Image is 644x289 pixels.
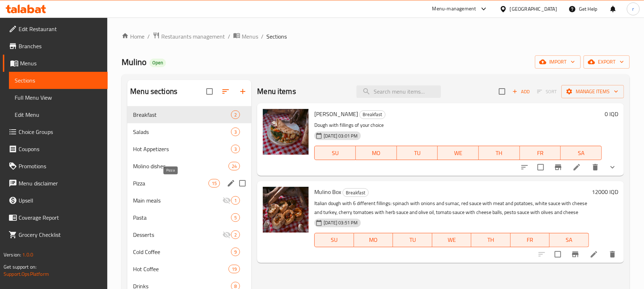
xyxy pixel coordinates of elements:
div: Main meals [133,196,222,205]
span: Hot Coffee [133,265,228,273]
span: Add [511,88,531,96]
span: Add item [510,86,532,97]
h6: 0 IQD [605,109,618,119]
button: FR [511,233,550,247]
span: Grocery Checklist [19,230,102,239]
span: 24 [229,163,240,170]
button: WE [432,233,472,247]
div: items [208,179,220,188]
span: 5 [231,214,240,221]
span: Salads [133,128,231,136]
span: SA [564,148,599,158]
div: Pasta5 [127,209,251,226]
a: Upsell [3,192,108,209]
input: search [357,85,441,98]
p: Dough with fillings of your choice [314,121,602,130]
a: Grocery Checklist [3,226,108,243]
span: Hot Appetizers [133,145,231,153]
span: 19 [229,266,240,273]
a: Edit Restaurant [3,20,108,38]
button: SA [561,146,602,160]
button: FR [520,146,561,160]
span: Select to update [550,247,565,262]
span: Version: [4,250,21,259]
a: Sections [9,72,108,89]
span: [PERSON_NAME] [314,109,358,119]
span: SA [552,235,586,245]
span: Menus [20,59,102,68]
div: Menu-management [432,5,476,13]
button: Add section [234,83,251,100]
span: Sections [15,76,102,85]
div: Cold Coffee9 [127,243,251,260]
span: Menu disclaimer [19,179,102,188]
button: Branch-specific-item [550,159,567,176]
span: Manage items [567,87,618,96]
div: [GEOGRAPHIC_DATA] [510,5,557,13]
div: Breakfast [359,110,385,119]
svg: Show Choices [608,163,617,171]
span: Pasta [133,213,231,222]
button: MO [356,146,397,160]
a: Promotions [3,158,108,175]
div: Pizza15edit [127,175,251,192]
span: Get support on: [4,262,36,271]
button: TU [393,233,432,247]
h2: Menu sections [130,86,177,97]
button: edit [226,178,236,189]
span: TU [396,235,429,245]
div: Hot Coffee19 [127,260,251,278]
button: export [584,55,630,69]
span: Select section [495,84,510,99]
span: Full Menu View [15,93,102,102]
span: Choice Groups [19,128,102,136]
span: Upsell [19,196,102,205]
a: Edit menu item [590,250,598,259]
span: WE [435,235,469,245]
button: WE [438,146,479,160]
button: delete [604,246,621,263]
span: 9 [231,249,240,255]
span: Breakfast [133,110,231,119]
button: TH [471,233,511,247]
svg: Inactive section [222,196,231,205]
span: Coupons [19,145,102,153]
button: TU [397,146,438,160]
li: / [228,32,230,41]
span: SU [318,148,353,158]
div: Breakfast [343,188,369,197]
span: TU [400,148,435,158]
a: Coupons [3,140,108,158]
span: Edit Menu [15,110,102,119]
span: Pizza [133,179,208,188]
span: Open [149,60,166,66]
svg: Inactive section [222,230,231,239]
div: items [231,145,240,153]
span: Sort sections [217,83,234,100]
a: Menus [233,32,258,41]
button: sort-choices [516,159,533,176]
button: SU [314,233,354,247]
span: FR [513,235,547,245]
button: import [535,55,581,69]
img: Mulino Sandwich [263,109,309,155]
div: items [231,128,240,136]
span: Molino dishes [133,162,228,170]
li: / [147,32,150,41]
p: Italian dough with 6 different fillings: spinach with onions and sumac, red sauce with meat and p... [314,199,589,217]
a: Edit menu item [572,163,581,171]
div: Breakfast2 [127,106,251,123]
button: Add [510,86,532,97]
a: Branches [3,38,108,55]
div: items [231,110,240,119]
span: Promotions [19,162,102,170]
span: 1.0.0 [22,250,33,259]
span: 3 [231,146,240,153]
button: delete [587,159,604,176]
span: r [632,5,634,13]
div: items [228,162,240,170]
a: Choice Groups [3,123,108,140]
